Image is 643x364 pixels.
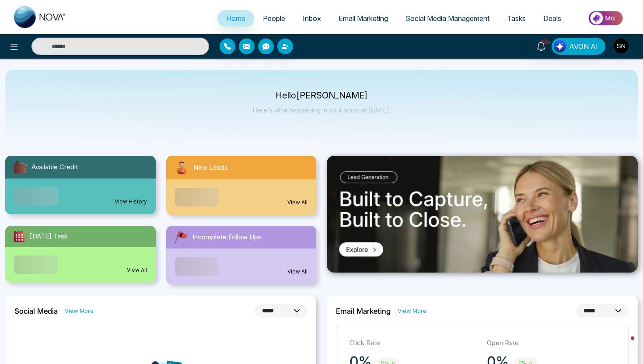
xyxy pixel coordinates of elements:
a: Home [217,10,254,27]
a: Deals [535,10,570,27]
img: User Avatar [614,38,629,53]
h2: Social Media [14,307,58,315]
img: todayTask.svg [12,229,26,243]
iframe: Intercom live chat [613,334,634,355]
a: View History [115,198,147,206]
a: View All [287,268,308,276]
span: Home [226,14,245,23]
p: Hello [PERSON_NAME] [253,92,391,99]
a: Social Media Management [397,10,498,27]
a: View All [127,266,147,274]
img: newLeads.svg [173,159,190,176]
img: Nova CRM Logo [14,6,66,28]
a: Inbox [294,10,330,27]
a: 10+ [531,38,552,53]
p: Click Rate [349,338,478,348]
span: Email Marketing [339,14,388,23]
span: Deals [543,14,561,23]
a: New LeadsView All [161,156,322,215]
p: Open Rate [487,338,615,348]
span: Social Media Management [405,14,489,23]
span: Incomplete Follow Ups [192,232,262,242]
span: New Leads [193,163,228,173]
a: View More [398,307,426,315]
img: followUps.svg [173,229,189,245]
h2: Email Marketing [336,307,391,315]
img: . [327,156,638,273]
p: Here's what happening in your account [DATE]. [253,106,391,114]
span: People [263,14,285,23]
span: Available Credit [31,162,78,172]
a: Incomplete Follow UpsView All [161,226,322,284]
a: People [254,10,294,27]
span: Inbox [303,14,321,23]
span: [DATE] Task [30,231,68,241]
img: Lead Flow [554,40,566,52]
span: Tasks [507,14,526,23]
img: availableCredit.svg [12,159,28,175]
img: Market-place.gif [574,8,638,28]
a: View All [287,199,308,206]
button: AVON AI [552,38,605,55]
span: AVON AI [569,41,598,52]
a: Email Marketing [330,10,397,27]
span: 10+ [541,38,549,46]
a: View More [65,307,94,315]
a: Tasks [498,10,535,27]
